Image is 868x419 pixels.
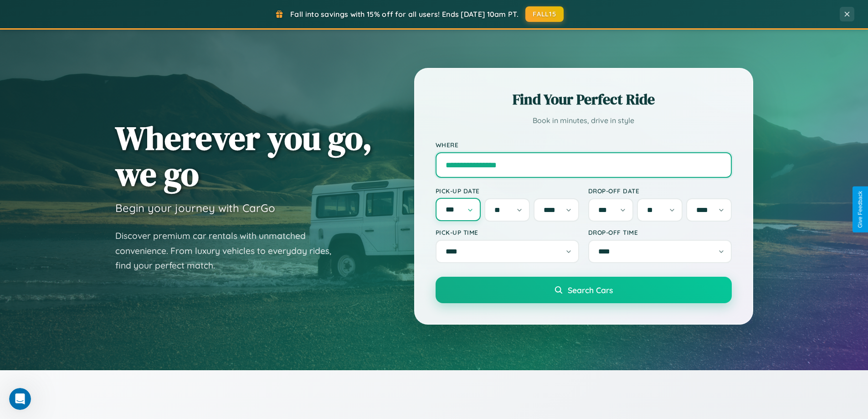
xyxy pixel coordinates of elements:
[436,277,732,303] button: Search Cars
[568,285,613,295] span: Search Cars
[9,388,31,410] iframe: Intercom live chat
[588,228,732,236] label: Drop-off Time
[857,191,863,228] div: Give Feedback
[115,228,343,273] p: Discover premium car rentals with unmatched convenience. From luxury vehicles to everyday rides, ...
[525,6,564,22] button: FALL15
[115,120,372,192] h1: Wherever you go, we go
[436,114,732,127] p: Book in minutes, drive in style
[115,201,275,215] h3: Begin your journey with CarGo
[436,228,579,236] label: Pick-up Time
[436,141,732,149] label: Where
[290,10,519,19] span: Fall into savings with 15% off for all users! Ends [DATE] 10am PT.
[436,187,579,195] label: Pick-up Date
[588,187,732,195] label: Drop-off Date
[436,89,732,109] h2: Find Your Perfect Ride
